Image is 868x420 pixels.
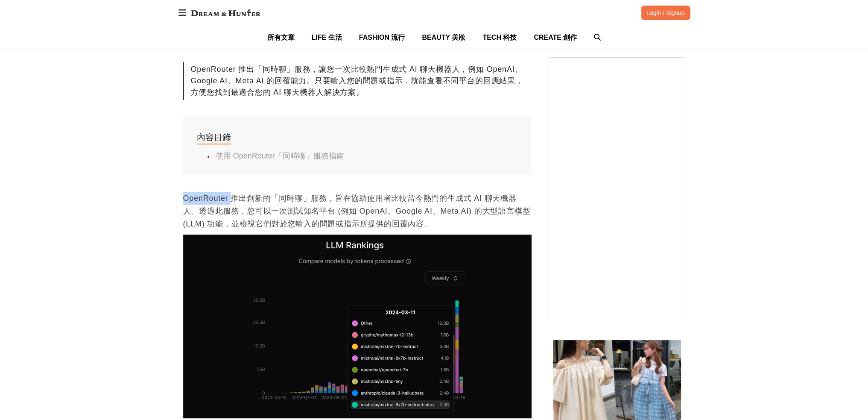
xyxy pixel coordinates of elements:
[187,5,265,21] img: Dream & Hunter
[183,235,532,418] img: OpenRouter「同時聊」｜免費輕鬆比較熱門生成式 AI 聊天機器人OpenAI、Google、Meta
[312,34,342,41] span: LIFE 生活
[183,192,532,230] p: OpenRouter 推出創新的「同時聊」服務，旨在協助使用者比較當今熱門的生成式 AI 聊天機器人。透過此服務，您可以一次測試知名平台 (例如 OpenAI、Google AI、Meta AI...
[482,34,517,41] span: TECH 科技
[267,26,295,49] a: 所有文章
[422,34,465,41] span: BEAUTY 美妝
[359,34,405,41] span: FASHION 流行
[422,26,465,49] a: BEAUTY 美妝
[641,6,690,20] div: Login / Signup
[534,34,577,41] span: CREATE 創作
[197,131,231,144] div: 內容目錄
[482,26,517,49] a: TECH 科技
[216,152,344,160] a: 使用 OpenRouter「同時聊」服務指南
[534,26,577,49] a: CREATE 創作
[183,62,532,100] div: OpenRouter 推出「同時聊」服務，讓您一次比較熱門生成式 AI 聊天機器人，例如 OpenAI、Google AI、Meta AI 的回覆能力。只要輸入您的問題或指示，就能查看不同平台的...
[312,26,342,49] a: LIFE 生活
[359,26,405,49] a: FASHION 流行
[267,34,295,41] span: 所有文章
